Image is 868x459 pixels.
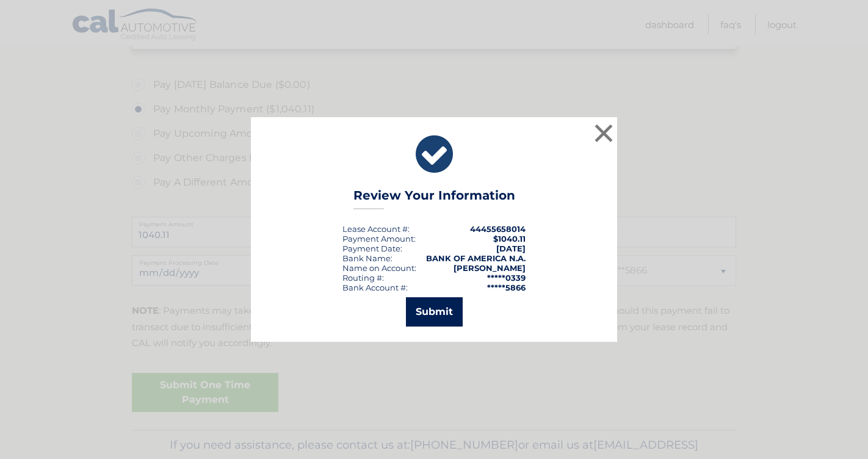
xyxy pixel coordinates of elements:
[470,224,526,234] strong: 44455658014
[496,244,526,253] span: [DATE]
[591,121,616,145] button: ×
[454,263,526,273] strong: [PERSON_NAME]
[353,188,515,209] h3: Review Your Information
[342,283,408,292] div: Bank Account #:
[342,273,384,283] div: Routing #:
[342,234,416,244] div: Payment Amount:
[493,234,526,244] span: $1040.11
[342,244,402,253] div: :
[342,244,400,253] span: Payment Date
[406,297,463,327] button: Submit
[342,263,416,273] div: Name on Account:
[426,253,526,263] strong: BANK OF AMERICA N.A.
[342,224,410,234] div: Lease Account #:
[342,253,392,263] div: Bank Name:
